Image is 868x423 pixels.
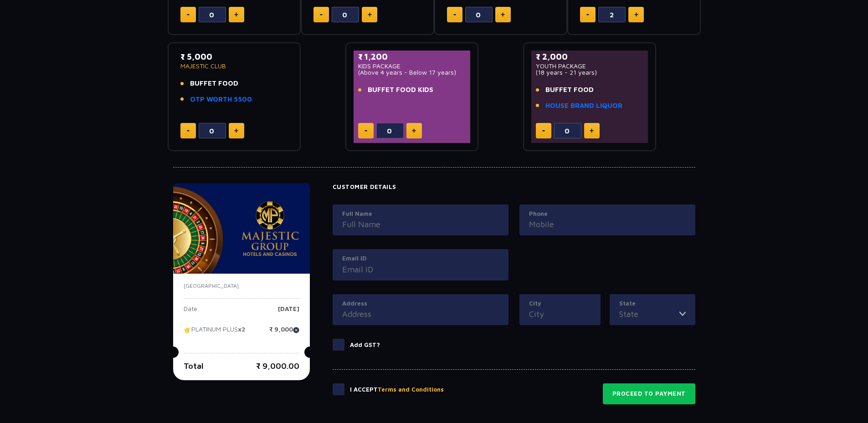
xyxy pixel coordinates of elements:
input: State [619,308,679,320]
p: YOUTH PACKAGE [536,63,644,69]
strong: x2 [238,326,245,333]
input: Email ID [342,263,499,275]
p: ₹ 5,000 [180,51,288,63]
span: BUFFET FOOD KIDS [368,85,433,95]
a: OTP WORTH 5500 [190,94,252,105]
p: Date [184,306,197,319]
label: Email ID [342,254,499,263]
p: [DATE] [278,306,299,319]
button: Terms and Conditions [378,385,444,394]
img: minus [586,14,589,15]
p: PLATINUM PLUS [184,326,245,340]
p: ₹ 9,000.00 [256,360,299,372]
label: State [619,299,686,308]
img: minus [320,14,323,15]
label: City [529,299,591,308]
img: toggler icon [679,308,686,320]
a: HOUSE BRAND LIQUOR [545,101,622,111]
label: Phone [529,209,686,219]
img: majesticPride-banner [173,183,310,274]
img: plus [412,128,416,133]
p: I Accept [350,385,444,394]
button: Proceed to Payment [603,383,695,404]
img: plus [590,128,594,133]
p: KIDS PACKAGE [358,63,466,69]
p: ₹ 2,000 [536,51,644,63]
img: minus [187,14,190,15]
img: minus [365,130,367,132]
p: (18 years - 21 years) [536,69,644,76]
p: ₹ 1,200 [358,51,466,63]
h4: Customer Details [333,183,695,191]
img: plus [234,128,238,133]
label: Address [342,299,499,308]
input: Address [342,308,499,320]
input: Mobile [529,218,686,230]
img: minus [453,14,456,15]
img: minus [187,130,190,132]
p: Total [184,360,204,372]
input: City [529,308,591,320]
label: Full Name [342,209,499,219]
p: ₹ 9,000 [269,326,299,340]
img: plus [634,12,638,17]
p: MAJESTIC CLUB [180,63,288,69]
input: Full Name [342,218,499,230]
img: tikcet [184,326,191,334]
span: BUFFET FOOD [545,85,594,95]
img: plus [234,12,238,17]
img: plus [501,12,505,17]
img: minus [542,130,545,132]
p: (Above 4 years - Below 17 years) [358,69,466,76]
span: BUFFET FOOD [190,78,238,89]
p: [GEOGRAPHIC_DATA] [184,282,299,290]
img: plus [368,12,372,17]
p: Add GST? [350,341,380,350]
